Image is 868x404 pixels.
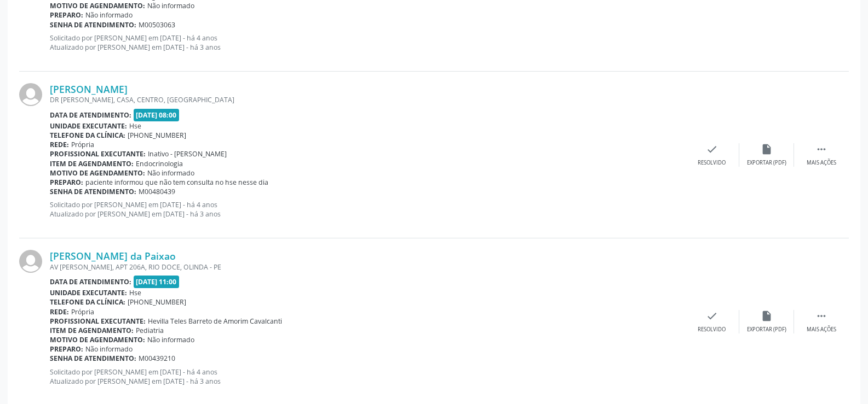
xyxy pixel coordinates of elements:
b: Rede: [50,140,69,149]
span: paciente informou que não tem consulta no hse nesse dia [85,178,268,187]
span: Hse [129,121,141,131]
b: Profissional executante: [50,149,146,159]
span: Não informado [147,1,194,10]
span: Hevilla Teles Barreto de Amorim Cavalcanti [148,317,282,326]
b: Rede: [50,307,69,317]
span: [DATE] 11:00 [134,276,180,288]
span: Própria [71,307,94,317]
b: Unidade executante: [50,288,127,297]
b: Preparo: [50,344,83,354]
div: Mais ações [807,326,836,333]
div: Exportar (PDF) [747,326,786,333]
i: insert_drive_file [761,143,773,155]
b: Preparo: [50,10,83,20]
div: Resolvido [698,326,726,333]
span: Não informado [147,335,194,344]
b: Item de agendamento: [50,159,134,168]
span: Endocrinologia [136,159,183,168]
span: Inativo - [PERSON_NAME] [148,149,227,159]
b: Motivo de agendamento: [50,1,145,10]
p: Solicitado por [PERSON_NAME] em [DATE] - há 4 anos Atualizado por [PERSON_NAME] em [DATE] - há 3 ... [50,33,685,52]
b: Telefone da clínica: [50,297,125,307]
i:  [815,143,827,155]
span: [PHONE_NUMBER] [128,297,186,307]
i: check [706,143,718,155]
span: M00480439 [139,187,175,196]
b: Senha de atendimento: [50,354,136,363]
span: Não informado [85,10,133,20]
b: Senha de atendimento: [50,20,136,30]
div: Exportar (PDF) [747,159,786,167]
span: Própria [71,140,94,149]
span: M00503063 [139,20,175,30]
i: check [706,310,718,322]
img: img [19,83,42,106]
b: Data de atendimento: [50,277,131,286]
img: img [19,250,42,273]
span: Hse [129,288,141,297]
b: Preparo: [50,178,83,187]
a: [PERSON_NAME] da Paixao [50,250,176,262]
p: Solicitado por [PERSON_NAME] em [DATE] - há 4 anos Atualizado por [PERSON_NAME] em [DATE] - há 3 ... [50,200,685,219]
div: DR [PERSON_NAME], CASA, CENTRO, [GEOGRAPHIC_DATA] [50,95,685,104]
b: Motivo de agendamento: [50,168,145,178]
i: insert_drive_file [761,310,773,322]
span: [PHONE_NUMBER] [128,131,186,140]
b: Senha de atendimento: [50,187,136,196]
span: Não informado [85,344,133,354]
span: [DATE] 08:00 [134,109,180,121]
b: Data de atendimento: [50,110,131,120]
b: Item de agendamento: [50,326,134,335]
b: Unidade executante: [50,121,127,131]
span: M00439210 [139,354,175,363]
b: Telefone da clínica: [50,131,125,140]
span: Não informado [147,168,194,178]
div: Mais ações [807,159,836,167]
div: Resolvido [698,159,726,167]
div: AV [PERSON_NAME], APT 206A, RIO DOCE, OLINDA - PE [50,262,685,272]
i:  [815,310,827,322]
b: Motivo de agendamento: [50,335,145,344]
p: Solicitado por [PERSON_NAME] em [DATE] - há 4 anos Atualizado por [PERSON_NAME] em [DATE] - há 3 ... [50,367,685,386]
a: [PERSON_NAME] [50,83,128,95]
b: Profissional executante: [50,317,146,326]
span: Pediatria [136,326,164,335]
